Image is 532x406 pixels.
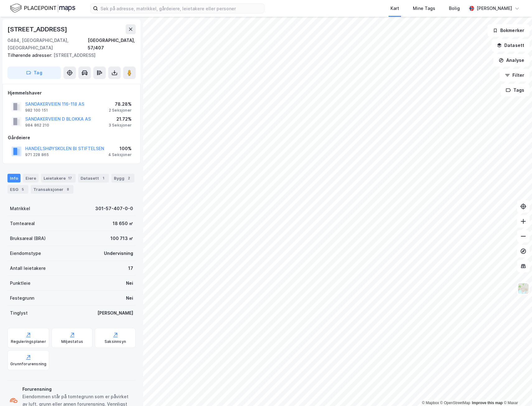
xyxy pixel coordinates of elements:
input: Søk på adresse, matrikkel, gårdeiere, leietakere eller personer [98,4,264,13]
div: [GEOGRAPHIC_DATA], 57/407 [88,37,136,52]
div: Matrikkel [10,205,30,212]
div: Forurensning [22,385,133,393]
div: Nei [126,294,133,302]
div: Undervisning [104,250,133,257]
div: Grunnforurensning [10,362,46,367]
div: Tomteareal [10,220,35,227]
a: Mapbox [422,401,439,405]
div: 21.72% [109,115,132,123]
div: 301-57-407-0-0 [95,205,133,212]
button: Filter [500,69,530,81]
div: [STREET_ADDRESS] [7,52,131,59]
div: 100 713 ㎡ [110,235,133,242]
a: OpenStreetMap [440,401,470,405]
button: Analyse [493,54,530,67]
div: Miljøstatus [61,339,83,344]
img: Z [517,283,529,294]
div: Antall leietakere [10,265,46,272]
div: Bygg [111,174,134,182]
div: Info [7,174,21,182]
iframe: Chat Widget [501,376,532,406]
div: 2 [126,175,132,181]
div: Eiendomstype [10,250,41,257]
div: Reguleringsplaner [11,339,46,344]
div: Transaksjoner [31,185,73,194]
a: Improve this map [472,401,503,405]
button: Tag [7,67,61,79]
div: Nei [126,279,133,287]
div: Datasett [78,174,109,182]
div: 5 [20,186,26,192]
div: ESG [7,185,28,194]
div: 982 100 151 [25,108,48,113]
div: Kart [390,5,399,12]
button: Tags [501,84,530,96]
div: 971 228 865 [25,152,49,157]
div: 4 Seksjoner [108,152,132,157]
div: 17 [128,265,133,272]
div: Leietakere [41,174,76,182]
div: 17 [67,175,73,181]
div: Eiere [23,174,39,182]
span: Tilhørende adresser: [7,53,54,58]
button: Datasett [492,39,530,52]
div: Festegrunn [10,294,34,302]
div: 3 Seksjoner [109,123,132,128]
div: [PERSON_NAME] [97,309,133,317]
div: Mine Tags [413,5,435,12]
div: 18 650 ㎡ [113,220,133,227]
div: [PERSON_NAME] [477,5,512,12]
div: 78.28% [109,100,132,108]
div: Tinglyst [10,309,28,317]
div: Saksinnsyn [105,339,126,344]
button: Bokmerker [488,24,530,37]
img: logo.f888ab2527a4732fd821a326f86c7f29.svg [10,3,75,14]
div: Bolig [449,5,460,12]
div: [STREET_ADDRESS] [7,24,68,34]
div: 8 [65,186,71,192]
div: 2 Seksjoner [109,108,132,113]
div: 0484, [GEOGRAPHIC_DATA], [GEOGRAPHIC_DATA] [7,37,88,52]
div: Bruksareal (BRA) [10,235,46,242]
div: Gårdeiere [8,134,135,141]
div: 1 [100,175,106,181]
div: Hjemmelshaver [8,89,135,97]
div: Punktleie [10,279,30,287]
div: 100% [108,145,132,152]
div: 984 862 210 [25,123,49,128]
